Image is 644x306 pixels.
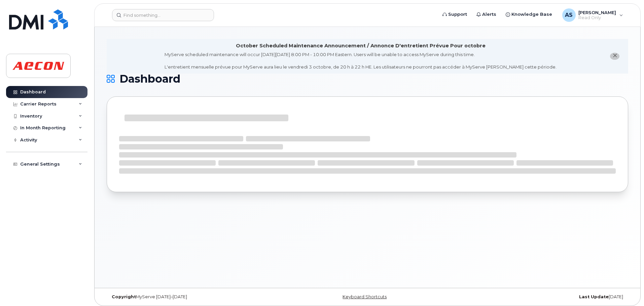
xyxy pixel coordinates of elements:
div: MyServe [DATE]–[DATE] [107,294,281,300]
strong: Last Update [579,294,609,299]
button: close notification [610,53,619,60]
span: Dashboard [119,74,180,84]
div: October Scheduled Maintenance Announcement / Annonce D'entretient Prévue Pour octobre [236,42,486,49]
div: MyServe scheduled maintenance will occur [DATE][DATE] 8:00 PM - 10:00 PM Eastern. Users will be u... [165,51,557,70]
a: Keyboard Shortcuts [343,294,387,299]
div: [DATE] [454,294,628,300]
strong: Copyright [112,294,136,299]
